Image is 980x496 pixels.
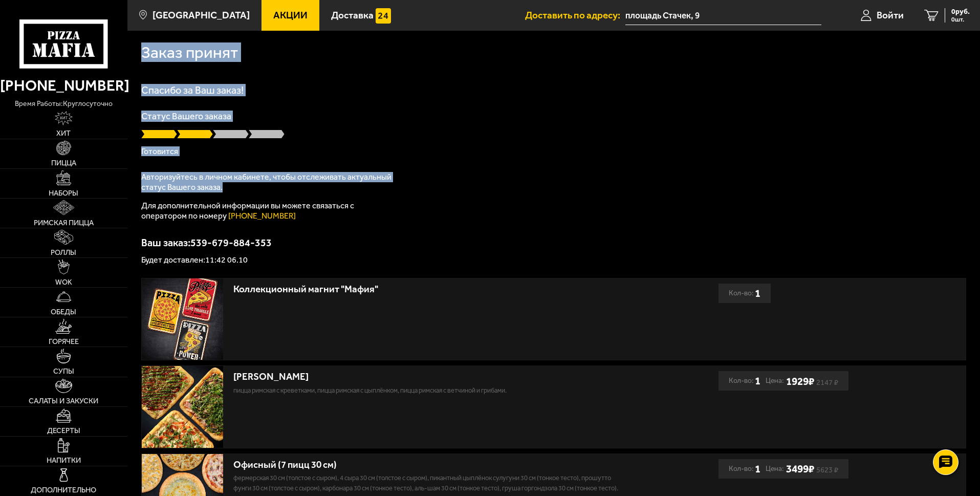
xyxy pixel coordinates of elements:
[786,375,814,387] b: 1929 ₽
[47,457,81,464] span: Напитки
[141,112,966,121] p: Статус Вашего заказа
[228,211,296,221] a: [PHONE_NUMBER]
[625,6,821,25] input: Ваш адрес доставки
[141,238,966,248] p: Ваш заказ: 539-679-884-353
[29,397,98,405] span: Салаты и закуски
[786,462,814,475] b: 3499 ₽
[53,368,74,375] span: Супы
[755,284,760,303] b: 1
[331,10,374,20] span: Доставка
[755,371,760,391] b: 1
[47,427,80,435] span: Десерты
[729,284,760,303] div: Кол-во:
[233,284,620,295] div: Коллекционный магнит "Мафия"
[625,6,821,25] span: Россия, Санкт-Петербург, площадь Стачек, 9
[816,467,838,472] s: 5623 ₽
[951,8,970,15] span: 0 руб.
[55,278,72,286] span: WOK
[141,201,397,221] p: Для дополнительной информации вы можете связаться с оператором по номеру
[141,147,966,156] p: Готовится
[233,459,620,471] div: Офисный (7 пицц 30 см)
[766,459,784,479] span: Цена:
[273,10,308,20] span: Акции
[153,10,250,20] span: [GEOGRAPHIC_DATA]
[56,130,71,137] span: Хит
[49,189,78,197] span: Наборы
[951,16,970,23] span: 0 шт.
[141,172,397,192] p: Авторизуйтесь в личном кабинете, чтобы отслеживать актуальный статус Вашего заказа.
[51,159,76,167] span: Пицца
[766,371,784,391] span: Цена:
[755,459,760,479] b: 1
[816,380,838,385] s: 2147 ₽
[525,10,625,20] span: Доставить по адресу:
[233,371,620,383] div: [PERSON_NAME]
[51,249,76,256] span: Роллы
[729,459,760,479] div: Кол-во:
[141,256,966,264] p: Будет доставлен: 11:42 06.10
[376,8,391,24] img: 15daf4d41897b9f0e9f617042186c801.svg
[31,486,96,494] span: Дополнительно
[233,473,620,493] p: Фермерская 30 см (толстое с сыром), 4 сыра 30 см (толстое с сыром), Пикантный цыплёнок сулугуни 3...
[233,385,620,396] p: Пицца Римская с креветками, Пицца Римская с цыплёнком, Пицца Римская с ветчиной и грибами.
[141,45,238,61] h1: Заказ принят
[34,219,94,227] span: Римская пицца
[877,10,904,20] span: Войти
[141,85,966,95] h1: Спасибо за Ваш заказ!
[51,308,76,316] span: Обеды
[49,338,79,346] span: Горячее
[729,371,760,391] div: Кол-во:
